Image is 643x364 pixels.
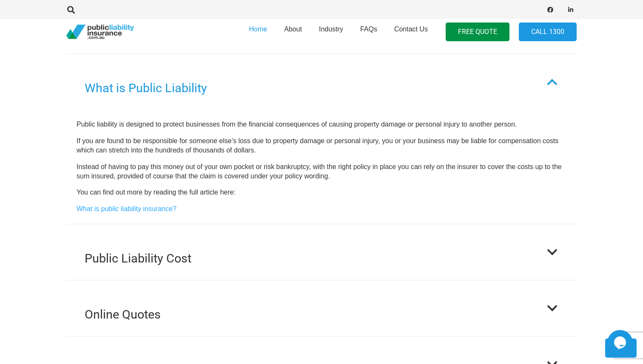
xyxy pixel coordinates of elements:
[310,17,352,47] a: Industry
[66,280,577,336] button: Online Quotes
[77,136,566,155] p: If you are found to be responsible for someone else’s loss due to property damage or personal inj...
[77,120,566,129] p: Public liability is designed to protect businesses from the financial consequences of causing pro...
[352,17,386,47] a: FAQs
[284,25,302,33] span: About
[66,25,134,40] a: pli_logotransparent
[565,4,577,16] a: LinkedIn
[519,23,577,42] a: Call 1300
[276,17,310,47] a: About
[446,23,509,42] a: FREE QUOTE
[77,188,566,197] p: You can find out more by reading the full article here:
[249,25,267,33] span: Home
[77,205,176,212] a: What is public liability insurance?
[85,79,207,97] h2: What is Public Liability
[77,162,566,181] p: Instead of having to pay this money out of your own pocket or risk bankruptcy, with the right pol...
[85,305,161,324] h2: Online Quotes
[66,54,577,110] button: What is Public Liability
[85,249,191,268] h2: Public Liability Cost
[544,4,556,16] a: Facebook
[240,17,276,47] a: Home
[360,25,377,33] span: FAQs
[386,17,436,47] a: Contact Us
[63,6,80,14] a: Search
[605,339,637,358] a: Back to top
[66,224,577,280] button: Public Liability Cost
[319,25,343,33] span: Industry
[394,25,428,33] span: Contact Us
[607,330,634,356] iframe: chat widget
